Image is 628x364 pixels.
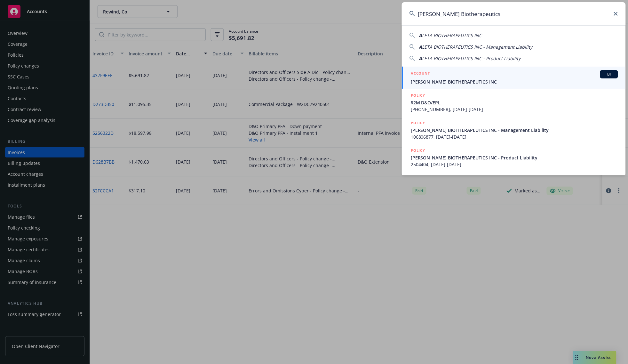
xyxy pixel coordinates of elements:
[411,147,425,154] h5: POLICY
[411,120,425,126] h5: POLICY
[419,32,422,38] span: A
[411,161,618,168] span: 2504404, [DATE]-[DATE]
[422,55,521,61] span: LETA BIOTHERAPEUTICS INC - Product Liability
[402,2,626,25] input: Search...
[603,71,616,77] span: BI
[419,44,422,50] span: A
[402,116,626,144] a: POLICY[PERSON_NAME] BIOTHERAPEUTICS INC - Management Liability106806877, [DATE]-[DATE]
[402,67,626,89] a: ACCOUNTBI[PERSON_NAME] BIOTHERAPEUTICS INC
[422,44,533,50] span: LETA BIOTHERAPEUTICS INC - Management Liability
[402,89,626,116] a: POLICY$2M D&O/EPL[PHONE_NUMBER], [DATE]-[DATE]
[422,32,482,38] span: LETA BIOTHERAPEUTICS INC
[411,99,618,106] span: $2M D&O/EPL
[402,144,626,171] a: POLICY[PERSON_NAME] BIOTHERAPEUTICS INC - Product Liability2504404, [DATE]-[DATE]
[411,127,618,133] span: [PERSON_NAME] BIOTHERAPEUTICS INC - Management Liability
[411,70,430,78] h5: ACCOUNT
[411,133,618,140] span: 106806877, [DATE]-[DATE]
[411,154,618,161] span: [PERSON_NAME] BIOTHERAPEUTICS INC - Product Liability
[411,106,618,113] span: [PHONE_NUMBER], [DATE]-[DATE]
[419,55,422,61] span: A
[411,92,425,99] h5: POLICY
[411,78,618,85] span: [PERSON_NAME] BIOTHERAPEUTICS INC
